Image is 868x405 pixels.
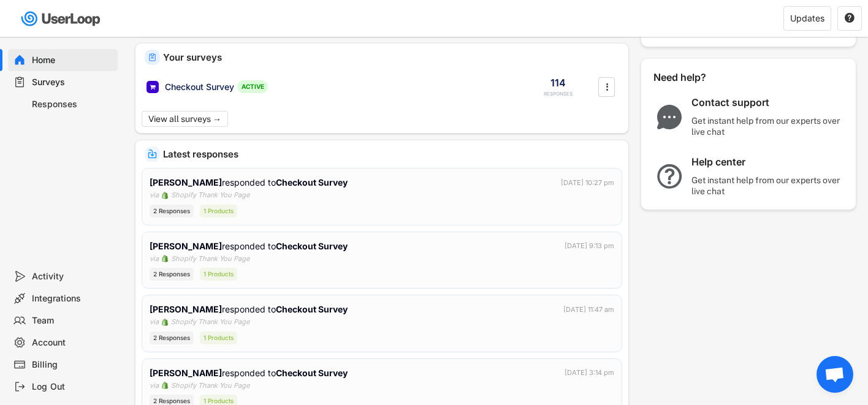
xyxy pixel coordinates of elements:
[150,254,159,264] div: via
[150,331,194,344] div: 2 Responses
[32,315,113,327] div: Team
[150,241,222,251] strong: [PERSON_NAME]
[844,13,855,24] button: 
[32,99,113,110] div: Responses
[200,205,237,218] div: 1 Products
[790,14,824,23] div: Updates
[171,380,249,391] div: Shopify Thank You Page
[150,190,159,200] div: via
[161,382,169,389] img: 1156660_ecommerce_logo_shopify_icon%20%281%29.png
[544,91,573,97] div: RESPONSES
[563,305,614,315] div: [DATE] 11:47 am
[653,105,685,129] img: ChatMajor.svg
[150,368,222,378] strong: [PERSON_NAME]
[691,96,845,109] div: Contact support
[142,111,228,127] button: View all surveys →
[165,81,234,93] div: Checkout Survey
[148,150,157,159] img: IncomingMajor.svg
[691,156,845,168] div: Help center
[561,178,614,188] div: [DATE] 10:27 pm
[150,240,350,252] div: responded to
[550,76,566,89] div: 114
[32,271,113,282] div: Activity
[171,317,249,327] div: Shopify Thank You Page
[32,77,113,88] div: Surveys
[161,255,169,262] img: 1156660_ecommerce_logo_shopify_icon%20%281%29.png
[161,192,169,199] img: 1156660_ecommerce_logo_shopify_icon%20%281%29.png
[691,175,845,197] div: Get instant help from our experts over live chat
[163,150,619,159] div: Latest responses
[200,331,237,344] div: 1 Products
[150,205,194,218] div: 2 Responses
[276,368,348,378] strong: Checkout Survey
[32,55,113,66] div: Home
[276,177,348,187] strong: Checkout Survey
[601,78,613,96] button: 
[817,356,853,393] a: Open chat
[150,317,159,327] div: via
[32,293,113,305] div: Integrations
[171,190,249,200] div: Shopify Thank You Page
[653,164,685,189] img: QuestionMarkInverseMajor.svg
[653,71,739,84] div: Need help?
[691,115,845,137] div: Get instant help from our experts over live chat
[845,12,855,23] text: 
[150,176,350,189] div: responded to
[150,177,222,187] strong: [PERSON_NAME]
[171,254,249,264] div: Shopify Thank You Page
[150,268,194,281] div: 2 Responses
[32,381,113,393] div: Log Out
[276,241,348,251] strong: Checkout Survey
[150,366,350,379] div: responded to
[200,268,237,281] div: 1 Products
[606,80,608,93] text: 
[32,337,113,349] div: Account
[161,319,169,326] img: 1156660_ecommerce_logo_shopify_icon%20%281%29.png
[150,380,159,391] div: via
[565,241,614,251] div: [DATE] 9:13 pm
[565,368,614,378] div: [DATE] 3:14 pm
[150,304,222,314] strong: [PERSON_NAME]
[32,359,113,371] div: Billing
[18,6,105,31] img: userloop-logo-01.svg
[163,53,619,62] div: Your surveys
[237,80,268,93] div: ACTIVE
[276,304,348,314] strong: Checkout Survey
[150,303,350,316] div: responded to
